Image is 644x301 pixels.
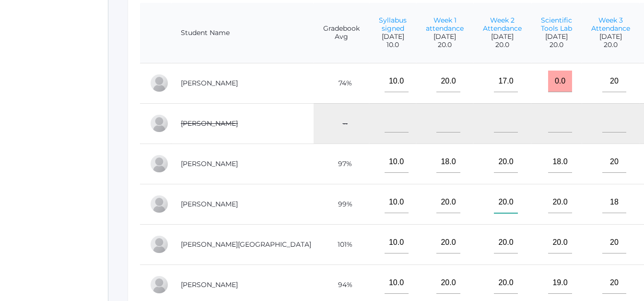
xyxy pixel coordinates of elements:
[181,280,238,289] a: [PERSON_NAME]
[591,41,630,49] span: 20.0
[181,200,238,208] a: [PERSON_NAME]
[150,235,169,254] div: Austin Hill
[314,3,369,63] th: Gradebook Avg
[150,73,169,93] div: Pierce Brozek
[483,16,522,33] a: Week 2 Attendance
[483,41,522,49] span: 20.0
[150,275,169,294] div: Wyatt Hill
[314,224,369,265] td: 101%
[181,240,311,249] a: [PERSON_NAME][GEOGRAPHIC_DATA]
[379,41,407,49] span: 10.0
[181,79,238,87] a: [PERSON_NAME]
[171,3,314,63] th: Student Name
[591,16,630,33] a: Week 3 Attendance
[426,16,464,33] a: Week 1 attendance
[314,184,369,224] td: 99%
[541,16,572,33] a: Scientific Tools Lab
[314,144,369,184] td: 97%
[150,194,169,214] div: LaRae Erner
[181,119,238,128] a: [PERSON_NAME]
[150,154,169,173] div: Reese Carr
[314,63,369,103] td: 74%
[314,103,369,144] td: --
[426,41,464,49] span: 20.0
[150,114,169,133] div: Zoe Carr
[591,33,630,41] span: [DATE]
[181,159,238,168] a: [PERSON_NAME]
[379,16,407,33] a: Syllabus signed
[426,33,464,41] span: [DATE]
[483,33,522,41] span: [DATE]
[541,41,572,49] span: 20.0
[541,33,572,41] span: [DATE]
[379,33,407,41] span: [DATE]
